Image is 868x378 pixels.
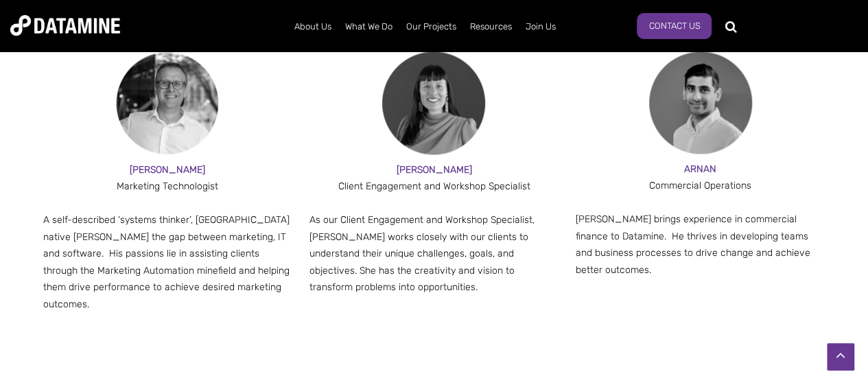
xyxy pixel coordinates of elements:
[309,211,559,296] p: As our Client Engagement and Workshop Specialist, [PERSON_NAME] works closely with our clients to...
[684,163,716,174] span: ARNAN
[399,9,463,45] a: Our Projects
[43,178,293,195] div: Marketing Technologist
[519,9,563,45] a: Join Us
[338,9,399,45] a: What We Do
[116,51,219,154] img: Andy-1-150x150
[10,15,120,36] img: Datamine
[576,177,825,194] div: Commercial Operations
[130,163,205,175] span: [PERSON_NAME]
[396,163,471,175] span: [PERSON_NAME]
[649,51,752,154] img: Arnan
[463,9,519,45] a: Resources
[637,13,712,39] a: Contact Us
[309,178,559,195] div: Client Engagement and Workshop Specialist
[382,51,485,154] img: Rosie Addison
[288,9,338,45] a: About Us
[576,211,825,278] p: [PERSON_NAME] brings experience in commercial finance to Datamine. He thrives in developing teams...
[43,211,293,312] p: A self-described ‘systems thinker’, [GEOGRAPHIC_DATA] native [PERSON_NAME] the gap between market...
